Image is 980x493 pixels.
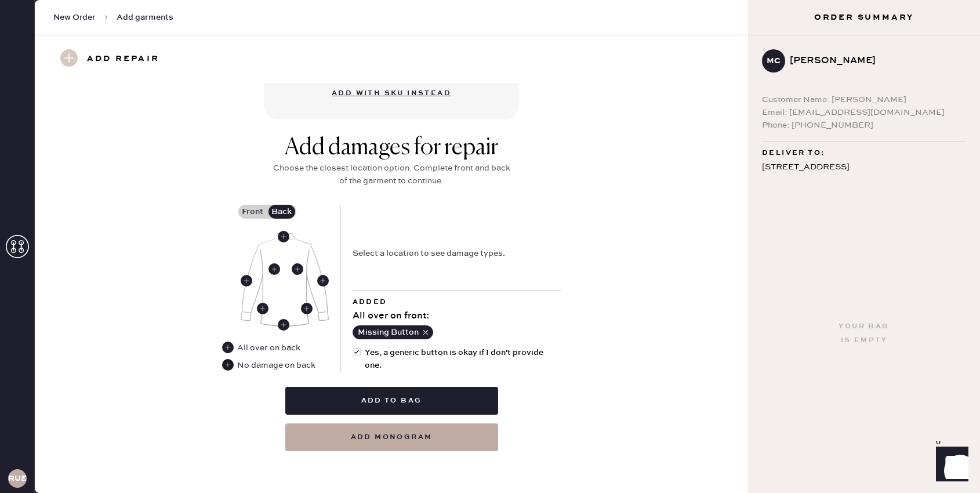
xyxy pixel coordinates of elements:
[748,12,980,23] h3: Order Summary
[292,263,303,275] div: Back Right Body
[762,93,966,106] div: Customer Name: [PERSON_NAME]
[267,205,296,219] label: Back
[365,346,561,372] span: Yes, a generic button is okay if I don't provide one.
[839,320,889,347] div: Your bag is empty
[270,162,513,187] div: Choose the closest location option. Complete front and back of the garment to continue.
[790,54,957,68] div: [PERSON_NAME]
[53,12,96,23] span: New Order
[353,309,561,323] div: All over on front :
[762,160,966,204] div: [STREET_ADDRESS] 16C [US_STATE] , NY 10021
[301,303,313,314] div: Back Right Seam
[237,342,300,354] div: All over on back
[285,387,498,415] button: Add to bag
[353,247,505,260] div: Select a location to see damage types.
[285,423,498,451] button: add monogram
[317,275,329,287] div: Back Right Sleeve
[87,49,159,69] h3: Add repair
[117,12,173,23] span: Add garments
[238,205,267,219] label: Front
[8,474,27,483] h3: RUESA
[270,134,513,162] div: Add damages for repair
[762,106,966,119] div: Email: [EMAIL_ADDRESS][DOMAIN_NAME]
[278,319,289,331] div: Back Center Hem
[241,233,329,327] img: Garment image
[222,342,315,354] div: All over on back
[353,325,433,339] button: Missing Button
[237,359,315,372] div: No damage on back
[241,275,252,287] div: Back Left Sleeve
[925,441,975,491] iframe: Front Chat
[222,359,329,372] div: No damage on back
[268,263,280,275] div: Back Left Body
[353,295,561,309] div: Added
[767,57,781,65] h3: MC
[762,146,825,160] span: Deliver to:
[278,231,289,242] div: Back Center Neckline
[325,82,458,105] button: Add with SKU instead
[762,119,966,132] div: Phone: [PHONE_NUMBER]
[257,303,268,314] div: Back Left Seam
